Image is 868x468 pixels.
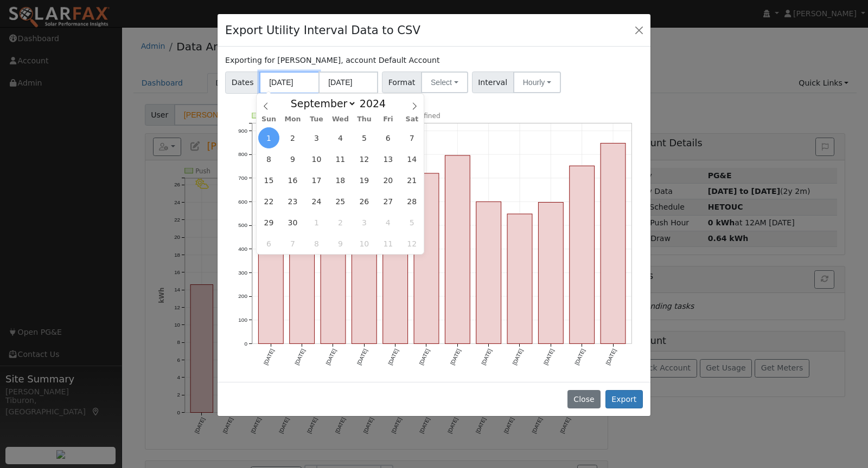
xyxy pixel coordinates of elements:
[449,348,462,366] text: [DATE]
[258,127,279,148] span: September 1, 2024
[238,293,247,299] text: 200
[306,127,327,148] span: September 3, 2024
[378,191,399,212] span: September 27, 2024
[401,233,423,254] span: October 12, 2024
[330,191,351,212] span: September 25, 2024
[238,270,247,276] text: 300
[328,116,352,123] span: Wed
[507,214,532,344] rect: onclick=""
[225,55,439,66] label: Exporting for [PERSON_NAME], account Default Account
[330,233,351,254] span: October 9, 2024
[258,230,283,343] rect: onclick=""
[512,348,524,366] text: [DATE]
[382,71,422,93] span: Format
[378,127,399,148] span: September 6, 2024
[513,71,561,93] button: Hourly
[238,246,247,252] text: 400
[258,191,279,212] span: September 22, 2024
[258,148,279,170] span: September 8, 2024
[282,170,303,191] span: September 16, 2024
[257,116,280,123] span: Sun
[294,348,307,366] text: [DATE]
[567,390,601,408] button: Close
[605,348,617,366] text: [DATE]
[354,191,375,212] span: September 26, 2024
[605,390,643,408] button: Export
[238,222,247,228] text: 500
[238,175,247,181] text: 700
[352,173,377,344] rect: onclick=""
[290,253,315,344] rect: onclick=""
[401,191,423,212] span: September 28, 2024
[601,143,626,343] rect: onclick=""
[378,212,399,233] span: October 4, 2024
[378,148,399,170] span: September 13, 2024
[306,191,327,212] span: September 24, 2024
[306,170,327,191] span: September 17, 2024
[225,71,260,94] span: Dates
[401,148,423,170] span: September 14, 2024
[387,348,400,366] text: [DATE]
[280,116,304,123] span: Mon
[376,116,400,123] span: Fri
[401,170,423,191] span: September 21, 2024
[304,116,328,123] span: Tue
[401,212,423,233] span: October 5, 2024
[378,233,399,254] span: October 11, 2024
[631,22,647,37] button: Close
[330,127,351,148] span: September 4, 2024
[354,170,375,191] span: September 19, 2024
[238,151,247,157] text: 800
[285,97,356,110] select: Month
[244,341,247,347] text: 0
[258,233,279,254] span: October 6, 2024
[356,348,368,366] text: [DATE]
[354,148,375,170] span: September 12, 2024
[354,233,375,254] span: October 10, 2024
[421,71,468,93] button: Select
[282,212,303,233] span: September 30, 2024
[225,22,420,39] h4: Export Utility Interval Data to CSV
[383,151,408,343] rect: onclick=""
[258,170,279,191] span: September 15, 2024
[282,127,303,148] span: September 2, 2024
[401,127,423,148] span: September 7, 2024
[414,173,439,344] rect: onclick=""
[445,155,470,344] rect: onclick=""
[330,170,351,191] span: September 18, 2024
[258,212,279,233] span: September 29, 2024
[306,233,327,254] span: October 8, 2024
[238,198,247,204] text: 600
[354,127,375,148] span: September 5, 2024
[356,97,395,109] input: Year
[321,240,346,344] rect: onclick=""
[325,348,337,366] text: [DATE]
[282,191,303,212] span: September 23, 2024
[481,348,493,366] text: [DATE]
[378,170,399,191] span: September 20, 2024
[418,348,431,366] text: [DATE]
[472,71,514,93] span: Interval
[328,112,441,120] text: Net Consumption 7,696 undefined
[238,127,247,133] text: 900
[574,348,586,366] text: [DATE]
[263,348,275,366] text: [DATE]
[476,201,501,343] rect: onclick=""
[282,233,303,254] span: October 7, 2024
[570,166,595,343] rect: onclick=""
[539,202,564,343] rect: onclick=""
[306,148,327,170] span: September 10, 2024
[238,317,247,323] text: 100
[542,348,555,366] text: [DATE]
[282,148,303,170] span: September 9, 2024
[330,148,351,170] span: September 11, 2024
[354,212,375,233] span: October 3, 2024
[400,116,424,123] span: Sat
[352,116,376,123] span: Thu
[330,212,351,233] span: October 2, 2024
[306,212,327,233] span: October 1, 2024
